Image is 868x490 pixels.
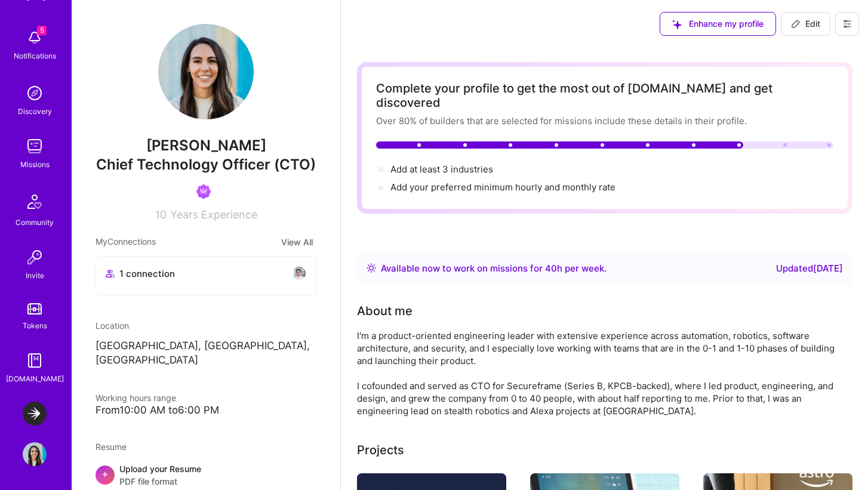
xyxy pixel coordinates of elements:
div: From 10:00 AM to 6:00 PM [96,404,316,417]
div: Invite [26,269,44,282]
img: discovery [23,81,47,105]
span: Edit [791,18,820,30]
div: Discovery [18,105,52,118]
span: 40 [545,263,557,274]
img: avatar [292,266,306,281]
button: 1 connectionavatar [96,256,316,295]
span: Add your preferred minimum hourly and monthly rate [390,181,615,193]
img: User Avatar [23,442,47,466]
div: Available now to work on missions for h per week . [381,261,607,276]
img: Invite [23,245,47,269]
span: Resume [96,442,127,452]
div: Notifications [14,50,56,62]
div: Projects [357,441,404,459]
div: +Upload your ResumePDF file format [96,463,316,488]
div: Community [16,216,54,229]
span: Chief Technology Officer (CTO) [96,156,316,173]
i: icon SuggestedTeams [672,20,682,29]
div: I'm a product-oriented engineering leader with extensive experience across automation, robotics, ... [357,329,835,417]
div: Location [96,319,316,332]
div: Complete your profile to get the most out of [DOMAIN_NAME] and get discovered [376,81,833,110]
div: Over 80% of builders that are selected for missions include these details in their profile. [376,115,833,127]
span: Add at least 3 industries [390,164,493,175]
button: Edit [781,12,830,36]
img: bell [23,26,47,50]
span: 1 connection [119,267,175,280]
img: User Avatar [158,24,254,119]
div: [DOMAIN_NAME] [6,372,64,385]
span: PDF file format [119,475,201,488]
div: Tokens [23,319,47,332]
span: Enhance my profile [672,18,764,30]
span: + [101,467,109,480]
img: Been on Mission [196,184,211,199]
div: Upload your Resume [119,463,201,488]
a: LaunchDarkly: Experimentation Delivery Team [20,402,50,426]
img: Availability [367,263,376,273]
div: Missions [20,158,50,171]
span: 10 [155,208,167,221]
button: View All [278,235,316,249]
div: About me [357,302,413,320]
i: icon Collaborator [106,269,115,278]
p: [GEOGRAPHIC_DATA], [GEOGRAPHIC_DATA], [GEOGRAPHIC_DATA] [96,339,316,368]
img: teamwork [23,134,47,158]
img: tokens [27,303,42,315]
span: My Connections [96,235,156,249]
span: Years Experience [170,208,257,221]
img: LaunchDarkly: Experimentation Delivery Team [23,402,47,426]
img: Community [20,187,49,216]
div: Updated [DATE] [776,261,843,276]
img: guide book [23,349,47,372]
span: 5 [37,26,47,35]
a: User Avatar [20,442,50,466]
span: Working hours range [96,393,176,403]
button: Enhance my profile [660,12,776,36]
span: [PERSON_NAME] [96,137,316,155]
